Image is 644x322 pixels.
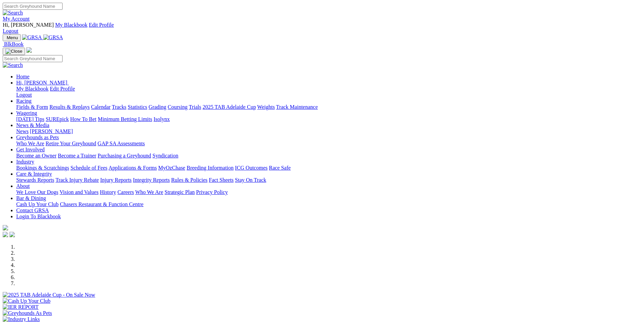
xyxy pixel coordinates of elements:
img: logo-grsa-white.png [26,47,32,53]
a: Edit Profile [50,86,75,92]
div: Bar & Dining [16,201,641,207]
a: Tracks [112,104,126,110]
button: Toggle navigation [3,34,21,41]
a: Applications & Forms [109,165,157,171]
a: SUREpick [46,116,69,122]
a: Retire Your Greyhound [46,141,96,146]
a: [PERSON_NAME] [30,128,73,134]
a: Industry [16,159,34,165]
a: Track Injury Rebate [55,177,99,183]
a: Privacy Policy [196,189,228,195]
a: ICG Outcomes [235,165,267,171]
a: [DATE] Tips [16,116,44,122]
a: Minimum Betting Limits [98,116,152,122]
a: My Account [3,16,30,22]
input: Search [3,55,63,62]
span: Menu [7,35,18,40]
a: Injury Reports [100,177,132,183]
a: About [16,183,30,189]
a: Racing [16,98,31,104]
img: 2025 TAB Adelaide Cup - On Sale Now [3,292,95,298]
a: My Blackbook [16,86,49,92]
a: Statistics [128,104,147,110]
a: Vision and Values [59,189,98,195]
span: Hi, [PERSON_NAME] [3,22,54,28]
div: Hi, [PERSON_NAME] [16,86,641,98]
a: Bookings & Scratchings [16,165,69,171]
img: IER REPORT [3,304,39,310]
a: We Love Our Dogs [16,189,58,195]
a: Logout [16,92,32,98]
a: GAP SA Assessments [98,141,145,146]
img: GRSA [22,34,42,41]
a: Careers [117,189,134,195]
div: Racing [16,104,641,110]
img: twitter.svg [9,232,15,237]
a: History [100,189,116,195]
a: Become an Owner [16,153,56,158]
a: Cash Up Your Club [16,201,58,207]
div: Industry [16,165,641,171]
a: Calendar [91,104,111,110]
a: 2025 TAB Adelaide Cup [202,104,256,110]
a: Edit Profile [89,22,114,28]
a: Weights [257,104,275,110]
a: Schedule of Fees [70,165,107,171]
a: Care & Integrity [16,171,52,177]
img: Cash Up Your Club [3,298,50,304]
span: BlkBook [4,41,24,47]
a: Rules & Policies [171,177,208,183]
a: Who We Are [16,141,44,146]
a: News & Media [16,122,49,128]
img: GRSA [43,34,63,41]
a: Chasers Restaurant & Function Centre [60,201,143,207]
span: Hi, [PERSON_NAME] [16,80,67,85]
a: Hi, [PERSON_NAME] [16,80,69,85]
a: Greyhounds as Pets [16,134,59,140]
a: Race Safe [269,165,290,171]
a: Syndication [152,153,178,158]
div: Care & Integrity [16,177,641,183]
a: Results & Replays [49,104,90,110]
a: How To Bet [70,116,97,122]
img: Search [3,10,23,16]
a: BlkBook [3,41,24,47]
button: Toggle navigation [3,48,25,55]
a: Purchasing a Greyhound [98,153,151,158]
a: Who We Are [135,189,163,195]
div: Wagering [16,116,641,122]
a: Fields & Form [16,104,48,110]
a: Stay On Track [235,177,266,183]
a: Become a Trainer [58,153,96,158]
a: My Blackbook [55,22,88,28]
div: About [16,189,641,195]
div: Get Involved [16,153,641,159]
a: MyOzChase [158,165,185,171]
img: Close [5,49,22,54]
a: Get Involved [16,147,45,152]
a: Stewards Reports [16,177,54,183]
input: Search [3,3,63,10]
a: Strategic Plan [165,189,195,195]
a: Home [16,74,29,79]
a: Integrity Reports [133,177,170,183]
a: Track Maintenance [276,104,318,110]
div: Greyhounds as Pets [16,141,641,147]
img: Search [3,62,23,68]
a: News [16,128,28,134]
a: Coursing [168,104,188,110]
a: Trials [189,104,201,110]
img: logo-grsa-white.png [3,225,8,230]
a: Fact Sheets [209,177,234,183]
a: Logout [3,28,18,34]
a: Isolynx [153,116,170,122]
img: Greyhounds As Pets [3,310,52,316]
a: Wagering [16,110,37,116]
a: Login To Blackbook [16,214,61,219]
div: My Account [3,22,641,34]
img: facebook.svg [3,232,8,237]
div: News & Media [16,128,641,134]
a: Breeding Information [187,165,234,171]
a: Bar & Dining [16,195,46,201]
a: Contact GRSA [16,207,49,213]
